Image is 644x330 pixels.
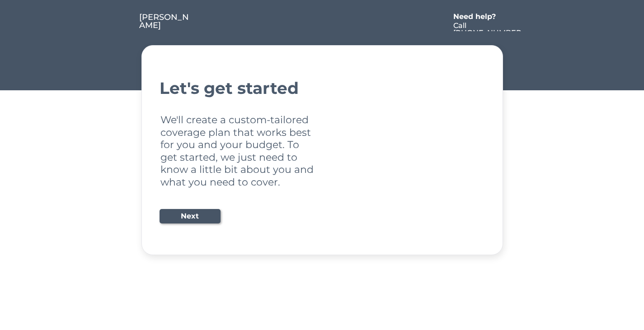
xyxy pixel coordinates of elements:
[160,80,485,96] div: Let's get started
[453,22,523,31] a: Call [PHONE_NUMBER]
[453,22,523,44] div: Call [PHONE_NUMBER]
[160,114,315,188] div: We'll create a custom-tailored coverage plan that works best for you and your budget. To get star...
[160,209,221,223] button: Next
[453,13,505,20] div: Need help?
[139,13,191,29] div: [PERSON_NAME]
[139,13,191,31] a: [PERSON_NAME]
